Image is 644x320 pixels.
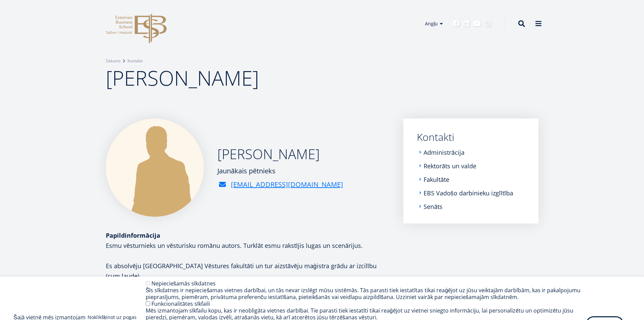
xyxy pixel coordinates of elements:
[424,149,464,156] a: Administrācija
[106,64,259,92] font: [PERSON_NAME]
[151,280,216,287] font: Nepieciešamās sīkdatnes
[146,286,581,301] font: Šīs sīkdatnes ir nepieciešamas vietnes darbībai, un tās nevar izslēgt mūsu sistēmās. Tās parasti ...
[424,162,476,170] font: Rektorāts un valde
[424,203,443,210] a: Senāts
[424,176,449,183] a: Fakultāte
[417,132,525,142] a: Kontakti
[106,58,121,64] font: Sākums
[424,202,443,211] font: Senāts
[151,300,210,307] font: Funkcionalitātes sīkfaili
[231,180,343,189] font: [EMAIL_ADDRESS][DOMAIN_NAME]
[424,163,476,169] a: Rektorāts un valde
[217,145,320,163] font: [PERSON_NAME]
[424,190,513,196] a: EBS Vadošo darbinieku izglītība
[106,241,363,250] font: Esmu vēsturnieks un vēsturisku romānu autors. Turklāt esmu rakstījis lugas un scenārijus.
[127,58,143,64] a: Kontakti
[424,148,464,156] font: Administrācija
[106,119,204,217] img: a
[231,179,343,190] a: [EMAIL_ADDRESS][DOMAIN_NAME]
[127,58,143,64] font: Kontakti
[417,130,454,144] font: Kontakti
[424,189,513,197] font: EBS Vadošo darbinieku izglītība
[106,231,160,239] font: Papildinformācija
[106,262,377,280] font: Es absolvēju [GEOGRAPHIC_DATA] Vēstures fakultāti un tur aizstāvēju maģistra grādu ar izcilību (c...
[106,58,121,64] a: Sākums
[424,175,449,184] font: Fakultāte
[217,166,276,175] font: Jaunākais pētnieks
